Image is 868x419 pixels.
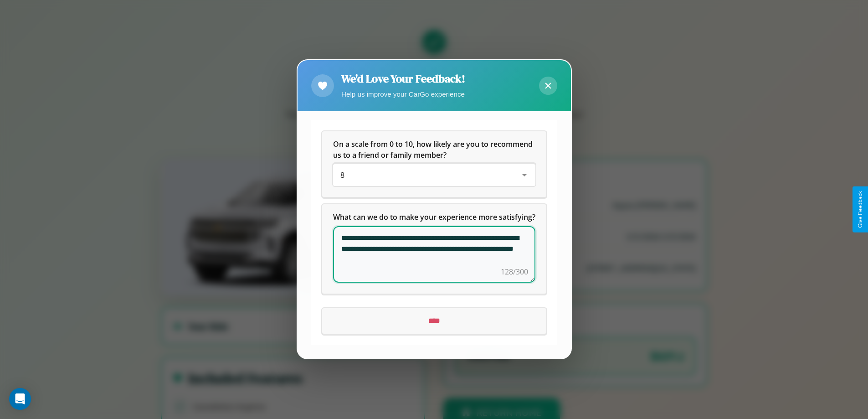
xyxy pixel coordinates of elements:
[341,88,465,100] p: Help us improve your CarGo experience
[857,191,863,228] div: Give Feedback
[333,165,535,186] div: On a scale from 0 to 10, how likely are you to recommend us to a friend or family member?
[333,140,534,160] span: On a scale from 0 to 10, how likely are you to recommend us to a friend or family member?
[322,132,546,197] div: On a scale from 0 to 10, how likely are you to recommend us to a friend or family member?
[501,267,528,278] div: 128/300
[341,71,465,86] h2: We'd Love Your Feedback!
[333,139,535,161] h5: On a scale from 0 to 10, how likely are you to recommend us to a friend or family member?
[340,171,344,181] span: 8
[333,212,535,222] span: What can we do to make your experience more satisfying?
[9,388,31,410] div: Open Intercom Messenger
